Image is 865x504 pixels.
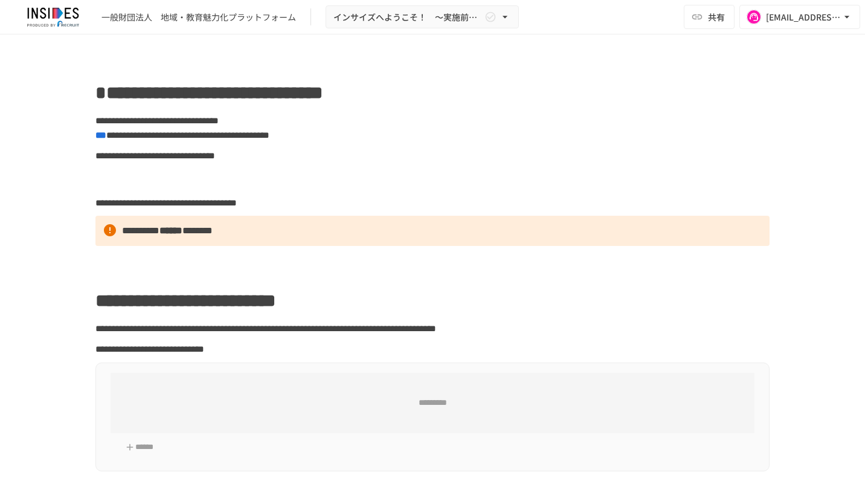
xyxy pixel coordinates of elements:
[684,5,735,29] button: 共有
[326,5,519,29] button: インサイズへようこそ！ ～実施前のご案内～
[739,5,860,29] button: [EMAIL_ADDRESS][DOMAIN_NAME]
[766,10,841,25] div: [EMAIL_ADDRESS][DOMAIN_NAME]
[14,7,92,27] img: JmGSPSkPjKwBq77AtHmwC7bJguQHJlCRQfAXtnx4WuV
[708,10,725,24] span: 共有
[333,10,482,25] span: インサイズへようこそ！ ～実施前のご案内～
[101,11,296,24] div: 一般財団法人 地域・教育魅力化プラットフォーム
